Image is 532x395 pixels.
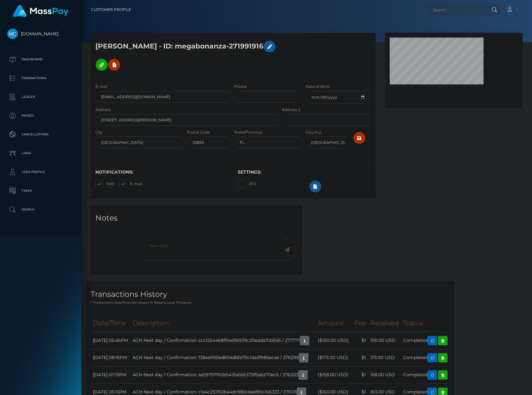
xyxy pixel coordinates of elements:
td: ($100.00 USD) [316,332,352,349]
td: [DATE] 08:16PM [91,349,130,366]
p: User Profile [7,167,74,177]
label: City [95,129,103,135]
label: State/Province [234,129,262,135]
label: SMS [95,180,114,188]
p: Ledger [7,92,74,102]
h5: [PERSON_NAME] - ID: megabonanza-271991916 [95,38,276,74]
td: Completed [401,366,450,383]
label: 2FA [238,180,256,188]
label: Phone [234,84,247,89]
td: Completed [401,349,450,366]
td: ACH Next day / Confirmation: f38aa900ed604dbfa79c1da3f985ecae / 276299 [130,349,316,366]
a: Customer Profile [91,3,131,16]
p: Taxes [7,186,74,195]
a: User Profile [5,164,77,180]
label: Postal Code [187,129,210,135]
td: $1 [352,349,368,366]
p: Transactions [7,73,74,83]
label: E-mail [119,180,142,188]
th: Date/Time [91,315,130,332]
td: 100.00 USD [368,332,401,349]
h6: Notifications: [95,170,228,175]
p: Payees [7,111,74,120]
td: ACH Next day / Confirmation: ccc1254468f94d36939c20eada7cb956 / 277777 [130,332,316,349]
img: MassPay Logo [13,5,68,17]
a: Taxes [5,183,77,199]
td: ACH Next day / Confirmation: aa59797f92b543fab56375f9ab270ec5 / 276203 [130,366,316,383]
a: Links [5,145,77,161]
a: Search [5,202,77,217]
th: Fee [352,315,368,332]
td: [DATE] 05:46PM [91,332,130,349]
h4: Notes [95,213,297,224]
label: Date of Birth [306,84,330,89]
td: 173.00 USD [368,349,401,366]
h4: Transactions History [91,289,450,300]
td: $1 [352,332,368,349]
p: * Transactions date/time are shown in payee's local timezone [91,300,450,305]
p: Dashboard [7,55,74,64]
label: Address [95,107,111,113]
th: Status [401,315,450,332]
td: $1 [352,366,368,383]
td: ($158.00 USD) [316,366,352,383]
label: E-mail [95,84,108,89]
td: [DATE] 07:15PM [91,366,130,383]
label: Country [306,129,321,135]
a: Payees [5,108,77,124]
p: Links [7,149,74,158]
p: Search [7,205,74,214]
td: ($173.00 USD) [316,349,352,366]
td: 158.00 USD [368,366,401,383]
label: Address 2 [282,107,300,113]
th: Received [368,315,401,332]
h6: Settings: [238,170,371,175]
a: Transactions [5,70,77,86]
a: Cancellations [5,127,77,142]
th: Amount [316,315,352,332]
a: Dashboard [5,52,77,67]
input: Search... [427,4,486,16]
p: Cancellations [7,130,74,139]
img: McLuck.com [7,28,18,39]
td: Completed [401,332,450,349]
th: Description [130,315,316,332]
a: Ledger [5,89,77,105]
span: [DOMAIN_NAME] [5,31,77,37]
